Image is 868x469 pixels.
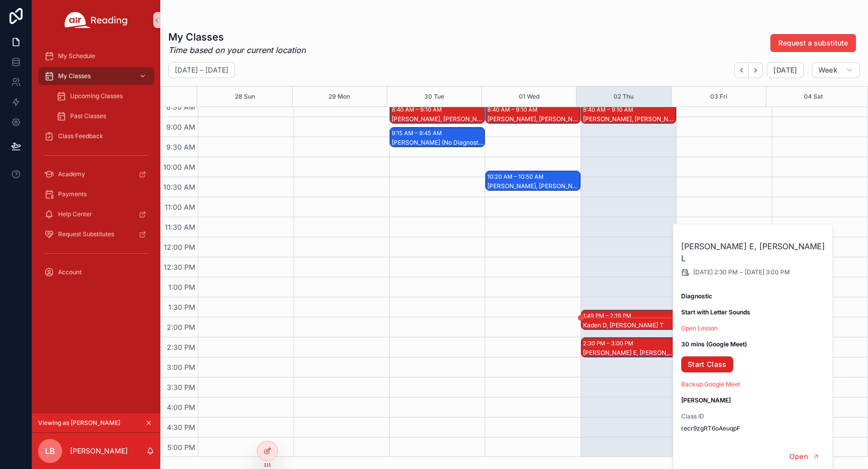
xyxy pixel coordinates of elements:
[165,443,198,451] span: 5:00 PM
[58,170,85,178] span: Academy
[164,323,198,331] span: 2:00 PM
[773,66,797,75] span: [DATE]
[767,62,803,78] button: [DATE]
[38,185,154,203] a: Payments
[812,62,860,78] button: Week
[681,396,731,404] strong: [PERSON_NAME]
[486,171,580,190] div: 10:20 AM – 10:50 AM[PERSON_NAME], [PERSON_NAME] C
[681,340,747,348] strong: 30 mins (Google Meet)
[58,72,91,80] span: My Classes
[161,243,198,251] span: 12:00 PM
[392,139,484,147] div: [PERSON_NAME] (No Diagnostic Needed), Tyran W (No Diagnostic Needed)
[390,104,484,123] div: 8:40 AM – 9:10 AM[PERSON_NAME], [PERSON_NAME] T, [PERSON_NAME]
[681,424,825,432] span: recr9zgRT6oAeuqpF
[168,44,306,56] em: Time based on your current location
[390,128,484,147] div: 9:15 AM – 9:45 AM[PERSON_NAME] (No Diagnostic Needed), Tyran W (No Diagnostic Needed)
[392,115,484,123] div: [PERSON_NAME], [PERSON_NAME] T, [PERSON_NAME]
[487,182,580,190] div: [PERSON_NAME], [PERSON_NAME] C
[681,308,750,316] strong: Start with Letter Sounds
[582,338,676,357] div: 2:30 PM – 3:00 PM[PERSON_NAME] E, [PERSON_NAME] L
[818,66,837,75] span: Week
[175,65,228,75] h2: [DATE] – [DATE]
[487,172,546,182] div: 10:20 AM – 10:50 AM
[778,38,848,48] span: Request a substitute
[45,445,55,457] span: LB
[519,87,539,107] button: 01 Wed
[162,223,198,231] span: 11:30 AM
[58,230,114,238] span: Request Substitutes
[38,127,154,145] a: Class Feedback
[770,34,856,52] button: Request a substitute
[164,363,198,371] span: 3:00 PM
[487,115,580,123] div: [PERSON_NAME], [PERSON_NAME] T, [PERSON_NAME]
[161,263,198,271] span: 12:30 PM
[164,343,198,351] span: 2:30 PM
[164,123,198,131] span: 9:00 AM
[58,210,92,218] span: Help Center
[745,268,790,276] span: [DATE] 3:00 PM
[38,47,154,65] a: My Schedule
[164,383,198,391] span: 3:30 PM
[392,128,444,138] div: 9:15 AM – 9:45 AM
[582,104,676,123] div: 8:40 AM – 9:10 AM[PERSON_NAME], [PERSON_NAME] T, [PERSON_NAME]
[161,163,198,171] span: 10:00 AM
[582,310,676,329] div: 1:49 PM – 2:19 PMKaden D, [PERSON_NAME] T
[681,292,712,300] strong: Diagnostic
[70,112,106,120] span: Past Classes
[70,446,128,456] p: [PERSON_NAME]
[710,87,727,107] div: 03 Fri
[32,40,160,294] div: scrollable content
[693,268,738,276] span: [DATE] 2:30 PM
[166,303,198,311] span: 1:30 PM
[161,183,198,191] span: 10:30 AM
[424,87,444,107] button: 30 Tue
[58,268,82,276] span: Account
[329,87,350,107] button: 29 Mon
[38,67,154,85] a: My Classes
[740,268,743,276] span: -
[583,349,675,357] div: [PERSON_NAME] E, [PERSON_NAME] L
[164,103,198,111] span: 8:30 AM
[164,423,198,431] span: 4:30 PM
[38,225,154,243] a: Request Substitutes
[681,324,718,332] a: Open Lesson
[50,87,154,105] a: Upcoming Classes
[789,452,808,461] span: Open
[70,92,123,100] span: Upcoming Classes
[583,115,675,123] div: [PERSON_NAME], [PERSON_NAME] T, [PERSON_NAME]
[681,356,733,372] a: Start Class
[392,105,444,115] div: 8:40 AM – 9:10 AM
[58,52,95,60] span: My Schedule
[235,87,255,107] button: 28 Sun
[487,105,540,115] div: 8:40 AM – 9:10 AM
[38,205,154,223] a: Help Center
[804,87,823,107] button: 04 Sat
[58,132,103,140] span: Class Feedback
[162,203,198,211] span: 11:00 AM
[164,143,198,151] span: 9:30 AM
[164,403,198,411] span: 4:00 PM
[614,87,634,107] button: 02 Thu
[681,412,825,420] span: Class ID
[50,107,154,125] a: Past Classes
[166,283,198,291] span: 1:00 PM
[583,338,636,348] div: 2:30 PM – 3:00 PM
[38,165,154,183] a: Academy
[734,63,749,78] button: Back
[583,105,636,115] div: 8:40 AM – 9:10 AM
[681,240,825,264] h2: [PERSON_NAME] E, [PERSON_NAME] L
[168,30,306,44] h1: My Classes
[681,380,740,388] a: Backup Google Meet
[38,263,154,281] a: Account
[38,419,120,427] span: Viewing as [PERSON_NAME]
[58,190,87,198] span: Payments
[749,63,763,78] button: Next
[783,448,826,465] button: Open
[486,104,580,123] div: 8:40 AM – 9:10 AM[PERSON_NAME], [PERSON_NAME] T, [PERSON_NAME]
